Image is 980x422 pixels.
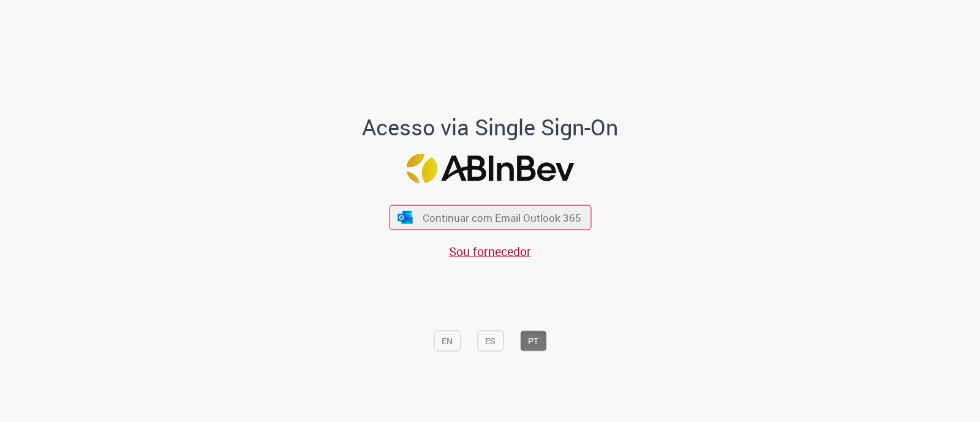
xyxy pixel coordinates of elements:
button: EN [434,330,461,351]
img: Logo ABInBev [406,154,574,184]
button: ES [477,330,503,351]
button: ícone Azure/Microsoft 360 Continuar com Email Outlook 365 [389,205,591,230]
img: ícone Azure/Microsoft 360 [397,211,414,224]
button: PT [520,330,546,351]
a: Sou fornecedor [449,243,531,260]
span: Continuar com Email Outlook 365 [423,211,581,225]
h1: Acesso via Single Sign-On [320,115,660,139]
